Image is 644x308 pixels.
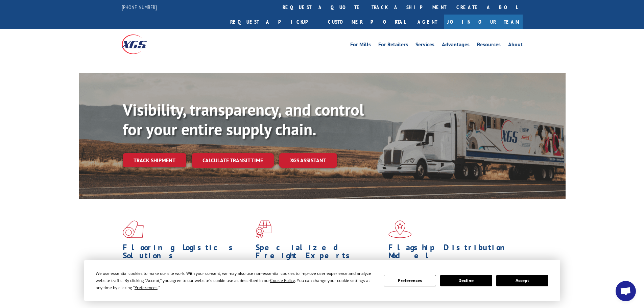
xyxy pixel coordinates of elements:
img: xgs-icon-flagship-distribution-model-red [388,220,412,238]
button: Accept [496,275,548,286]
a: Services [415,42,434,49]
div: Cookie Consent Prompt [84,260,560,301]
h1: Flagship Distribution Model [388,243,516,263]
img: xgs-icon-focused-on-flooring-red [256,220,271,238]
a: For Mills [350,42,371,49]
h1: Specialized Freight Experts [256,243,383,263]
img: xgs-icon-total-supply-chain-intelligence-red [123,220,144,238]
a: Agent [411,15,444,29]
a: XGS ASSISTANT [279,153,337,168]
a: Calculate transit time [192,153,274,168]
h1: Flooring Logistics Solutions [123,243,251,263]
div: Open chat [616,281,636,301]
a: For Retailers [378,42,408,49]
span: Cookie Policy [270,278,295,283]
a: [PHONE_NUMBER] [122,4,157,10]
b: Visibility, transparency, and control for your entire supply chain. [123,99,364,140]
a: Advantages [442,42,470,49]
a: Request a pickup [225,15,323,29]
a: Customer Portal [323,15,411,29]
button: Decline [440,275,492,286]
a: Resources [477,42,501,49]
button: Preferences [384,275,436,286]
div: We use essential cookies to make our site work. With your consent, we may also use non-essential ... [96,270,376,291]
span: Preferences [135,285,158,290]
a: About [508,42,523,49]
a: Track shipment [123,153,186,167]
a: Join Our Team [444,15,523,29]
